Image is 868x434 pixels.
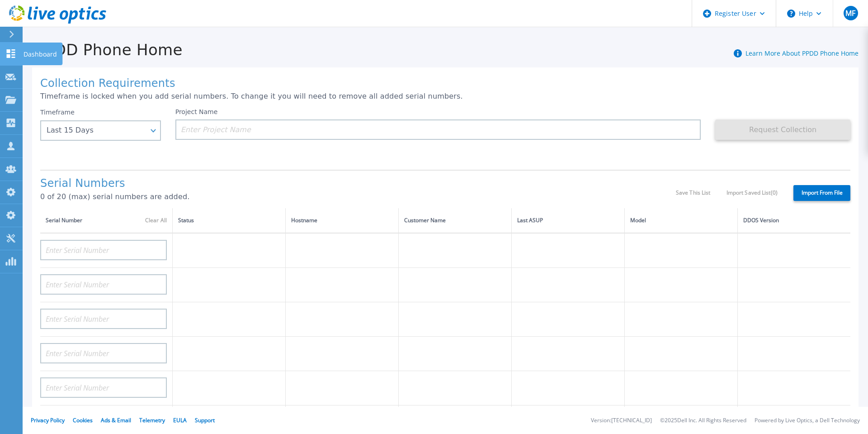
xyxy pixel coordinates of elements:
[73,416,93,424] a: Cookies
[715,119,850,140] button: Request Collection
[745,49,859,57] a: Learn More About PPDD Phone Home
[40,343,167,363] input: Enter Serial Number
[195,416,215,424] a: Support
[173,416,187,424] a: EULA
[23,41,183,59] h1: PPDD Phone Home
[40,177,676,190] h1: Serial Numbers
[40,274,167,295] input: Enter Serial Number
[755,418,860,424] li: Powered by Live Optics, a Dell Technology
[175,119,701,140] input: Enter Project Name
[175,109,218,115] label: Project Name
[173,208,286,233] th: Status
[46,215,167,225] div: Serial Number
[47,126,145,134] div: Last 15 Days
[624,208,737,233] th: Model
[40,77,850,90] h1: Collection Requirements
[40,109,75,116] label: Timeframe
[737,208,850,233] th: DDOS Version
[40,377,167,398] input: Enter Serial Number
[31,416,65,424] a: Privacy Policy
[660,418,746,424] li: © 2025 Dell Inc. All Rights Reserved
[40,309,167,329] input: Enter Serial Number
[40,193,676,201] p: 0 of 20 (max) serial numbers are added.
[139,416,165,424] a: Telemetry
[845,10,855,17] span: MF
[511,208,624,233] th: Last ASUP
[24,43,57,66] p: Dashboard
[40,240,167,260] input: Enter Serial Number
[101,416,131,424] a: Ads & Email
[40,92,850,100] p: Timeframe is locked when you add serial numbers. To change it you will need to remove all added s...
[591,418,652,424] li: Version: [TECHNICAL_ID]
[285,208,398,233] th: Hostname
[793,185,850,201] label: Import From File
[398,208,511,233] th: Customer Name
